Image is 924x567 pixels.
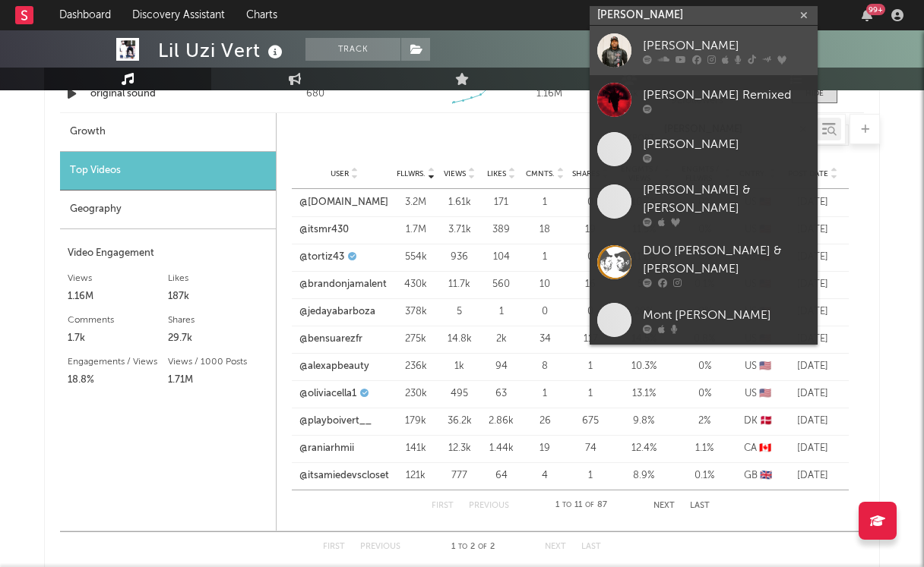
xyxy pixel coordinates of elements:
a: @itsamiedevscloset [299,468,389,484]
div: 187k [168,288,268,306]
div: GB [739,468,777,484]
button: First [323,543,345,551]
span: 🇬🇧 [760,471,772,480]
div: 117 [571,332,609,347]
div: 4 [526,468,564,484]
a: @jedayabarboza [299,304,375,320]
div: 0.1 % [678,468,731,484]
div: 10.3 % [617,359,670,374]
div: 1.7k [68,329,168,348]
div: 378k [397,304,435,320]
div: 94 [484,359,518,374]
a: Mont [PERSON_NAME] [590,295,818,345]
span: Views [444,169,466,178]
div: 0 [571,304,609,320]
div: 18.8% [68,371,168,389]
div: 3.71k [442,222,476,238]
div: 19 [526,441,564,456]
div: 12.3k [442,441,476,456]
a: @raniarhmii [299,441,354,456]
a: DUO [PERSON_NAME] & [PERSON_NAME] [590,235,818,295]
button: First [432,502,454,510]
div: 1.16M [514,87,585,102]
div: 0 % [678,359,731,374]
a: @brandonjamalent [299,277,387,292]
a: @[DOMAIN_NAME] [299,195,388,210]
span: Shares [572,169,600,178]
div: 275k [397,332,435,347]
div: 18 [526,222,564,238]
span: 🇩🇰 [760,416,772,426]
div: 1k [442,359,476,374]
div: 430k [397,277,435,292]
div: 1 11 87 [540,496,623,515]
div: [DATE] [784,386,841,402]
div: 675 [571,414,609,429]
div: Engagements / Views [68,353,168,371]
div: 11.7k [442,277,476,292]
div: 1 2 2 [431,538,514,556]
button: Next [545,543,566,551]
div: 19 [571,222,609,238]
div: 1 [571,359,609,374]
span: Likes [487,169,506,178]
div: [PERSON_NAME] [643,135,810,153]
a: [PERSON_NAME] [590,26,818,75]
div: 63 [484,386,518,402]
button: Last [690,502,710,510]
div: 8 [526,359,564,374]
div: 5 [442,304,476,320]
span: User [331,169,349,178]
div: 2k [484,332,518,347]
div: Mont [PERSON_NAME] [643,306,810,324]
div: 121k [397,468,435,484]
div: 1 [526,250,564,265]
div: 560 [484,277,518,292]
a: original sound [90,87,249,102]
div: CA [739,441,777,456]
div: 0 [571,195,609,210]
div: Video Engagement [68,244,268,263]
div: 554k [397,250,435,265]
div: 29.7k [168,329,268,348]
span: of [478,543,487,550]
div: 936 [442,250,476,265]
input: Search for artists [590,6,818,25]
button: Previous [360,543,400,551]
div: 777 [442,468,476,484]
a: @bensuarezfr [299,332,362,347]
div: 36.2k [442,414,476,429]
div: 680 [280,87,350,102]
a: [PERSON_NAME] Remixed [590,75,818,124]
a: @tortiz43 [299,250,344,265]
div: [DATE] [784,441,841,456]
div: [DATE] [784,359,841,374]
span: Fllwrs. [397,169,426,178]
div: 1 [526,386,564,402]
div: Growth [60,113,276,152]
div: [DATE] [784,414,841,429]
div: [DATE] [784,468,841,484]
div: 2 % [678,414,731,429]
a: @playboivert__ [299,414,372,429]
div: 1 [484,304,518,320]
div: 104 [484,250,518,265]
div: 236k [397,359,435,374]
div: 74 [571,441,609,456]
div: 3.2M [397,195,435,210]
div: 0 [526,304,564,320]
div: 1.71M [168,371,268,389]
button: Previous [469,502,509,510]
div: Comments [68,311,168,329]
div: 141k [397,441,435,456]
div: 16 [571,277,609,292]
div: 10 [526,277,564,292]
span: 🇨🇦 [759,443,771,453]
span: to [562,502,571,509]
div: 495 [442,386,476,402]
div: 171 [484,195,518,210]
div: 13.1 % [617,386,670,402]
div: [PERSON_NAME] & [PERSON_NAME] [643,181,810,218]
a: @alexapbeauty [299,359,369,374]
